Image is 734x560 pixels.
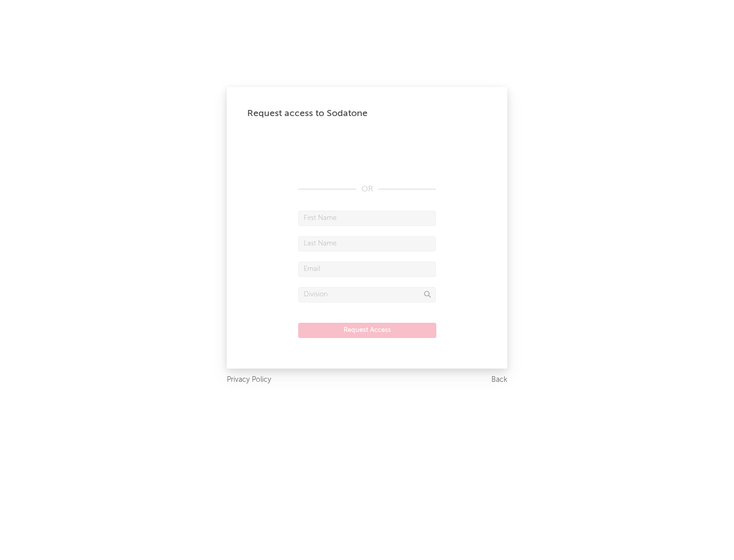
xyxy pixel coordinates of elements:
input: First Name [298,211,436,226]
div: Request access to Sodatone [247,107,487,120]
input: Email [298,262,436,277]
a: Back [491,374,507,386]
a: Privacy Policy [227,374,271,386]
input: Division [298,287,436,302]
div: OR [298,183,436,195]
input: Last Name [298,236,436,251]
button: Request Access [298,323,436,338]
